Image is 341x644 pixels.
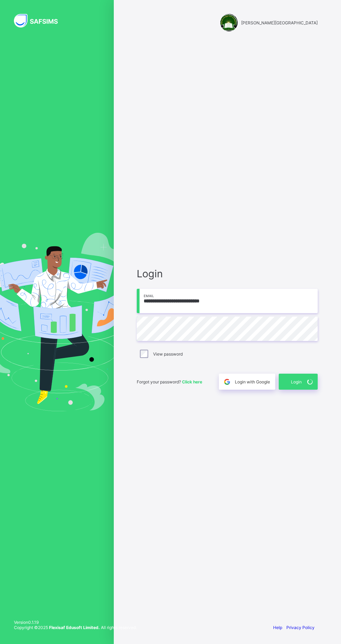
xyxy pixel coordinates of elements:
label: View password [153,351,183,357]
span: Forgot your password? [137,379,202,384]
span: Login [291,379,302,384]
a: Help [273,625,282,630]
span: Copyright © 2025 All rights reserved. [14,625,137,630]
span: Version 0.1.19 [14,620,137,625]
span: Login [137,268,318,280]
img: SAFSIMS Logo [14,14,66,27]
a: Click here [182,379,202,384]
strong: Flexisaf Edusoft Limited. [49,625,100,630]
span: [PERSON_NAME][GEOGRAPHIC_DATA] [241,20,318,25]
img: google.396cfc9801f0270233282035f929180a.svg [223,378,231,386]
a: Privacy Policy [286,625,315,630]
span: Login with Google [235,379,270,384]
